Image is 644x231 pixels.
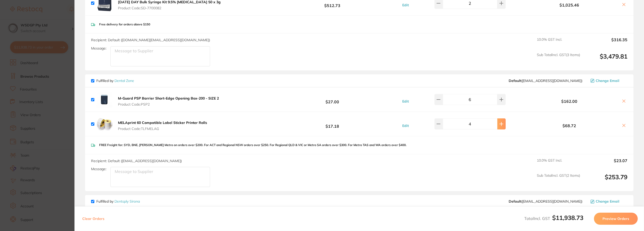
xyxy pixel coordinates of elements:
span: Product Code: SD-7700082 [118,6,221,10]
button: Change Email [589,199,627,204]
button: Edit [401,99,410,104]
a: Dentsply Sirona [114,199,140,204]
span: Sub Total Incl. GST ( 2 Items) [537,173,580,187]
span: 10.0 % GST Incl. [537,37,580,49]
span: Recipient: Default ( [EMAIL_ADDRESS][DOMAIN_NAME] ) [91,159,182,163]
output: $253.79 [584,173,627,187]
b: M-Guard PSP Barrier Short-Edge Opening Box-200 - SIZE 2 [118,96,219,101]
button: Clear Orders [81,213,106,225]
img: Zm16bWJraw [96,116,112,132]
button: Preview Orders [594,213,638,225]
span: Recipient: Default ( [DOMAIN_NAME][EMAIL_ADDRESS][DOMAIN_NAME] ) [91,38,210,42]
label: Message: [91,46,106,51]
button: M-Guard PSP Barrier Short-Edge Opening Box-200 - SIZE 2 Product Code:PSP2 [116,96,220,107]
b: Default [509,78,521,83]
b: $27.00 [279,95,386,104]
label: Message: [91,167,106,171]
output: $23.07 [584,158,627,169]
span: hello@dentalzone.com.au [509,79,582,83]
span: Change Email [596,79,619,83]
span: Sub Total Incl. GST ( 3 Items) [537,53,580,67]
img: aXV1Y3E3aQ [96,91,112,108]
p: Free delivery for orders above $150 [99,23,150,26]
button: Change Email [589,78,627,83]
b: $162.00 [520,99,618,104]
button: Edit [401,3,410,7]
span: Product Code: PSP2 [118,102,219,106]
span: Change Email [596,199,619,203]
span: Product Code: TLFMELAG [118,127,207,131]
span: Total Incl. GST [524,216,583,221]
b: Default [509,199,521,204]
button: MELAprint 60 Compatible Label Sticker Printer Rolls Product Code:TLFMELAG [116,120,209,131]
span: 10.0 % GST Incl. [537,158,580,169]
p: FREE Freight for: SYD, BNE, [PERSON_NAME] Metro on orders over $200. For ACT and Regional NSW ord... [99,143,407,147]
a: Dental Zone [114,78,134,83]
output: $3,479.81 [584,53,627,67]
p: Fulfilled by [96,199,140,203]
b: $17.18 [279,119,386,129]
b: $1,025.46 [520,3,618,7]
span: clientservices@dentsplysirona.com [509,199,582,203]
b: MELAprint 60 Compatible Label Sticker Printer Rolls [118,120,207,125]
b: $68.72 [520,123,618,128]
button: Edit [401,123,410,128]
p: Fulfilled by [96,79,134,83]
b: $11,938.73 [552,214,583,221]
output: $316.35 [584,37,627,49]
